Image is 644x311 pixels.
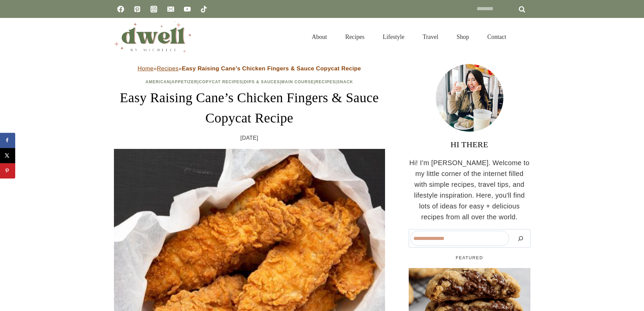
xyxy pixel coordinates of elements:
a: Lifestyle [374,26,413,48]
a: Snack [337,80,353,84]
a: Travel [413,26,447,48]
a: Main Course [281,80,314,84]
a: Recipes [336,26,374,48]
a: Facebook [114,2,127,16]
a: Appetizer [172,80,197,84]
a: Recipes [157,65,178,72]
h3: HI THERE [409,138,530,151]
span: » » [138,65,361,72]
a: American [145,80,170,84]
p: Hi! I'm [PERSON_NAME]. Welcome to my little corner of the internet filled with simple recipes, tr... [409,157,530,222]
a: Pinterest [130,2,144,16]
a: YouTube [181,2,194,16]
h5: FEATURED [409,254,530,261]
a: Instagram [147,2,161,16]
a: Copycat Recipes [199,80,242,84]
button: Search [512,231,529,246]
a: TikTok [197,2,211,16]
a: Email [164,2,177,16]
a: Recipes [315,80,336,84]
h1: Easy Raising Cane’s Chicken Fingers & Sauce Copycat Recipe [114,88,385,128]
nav: Primary Navigation [303,26,515,48]
time: [DATE] [240,134,258,142]
button: View Search Form [519,31,530,43]
span: | | | | | | [145,80,353,84]
a: Dips & Sauces [244,80,280,84]
img: DWELL by michelle [114,21,192,52]
a: Contact [478,26,516,48]
a: Home [138,65,153,72]
strong: Easy Raising Cane’s Chicken Fingers & Sauce Copycat Recipe [182,65,361,72]
a: About [303,26,336,48]
a: Shop [447,26,478,48]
